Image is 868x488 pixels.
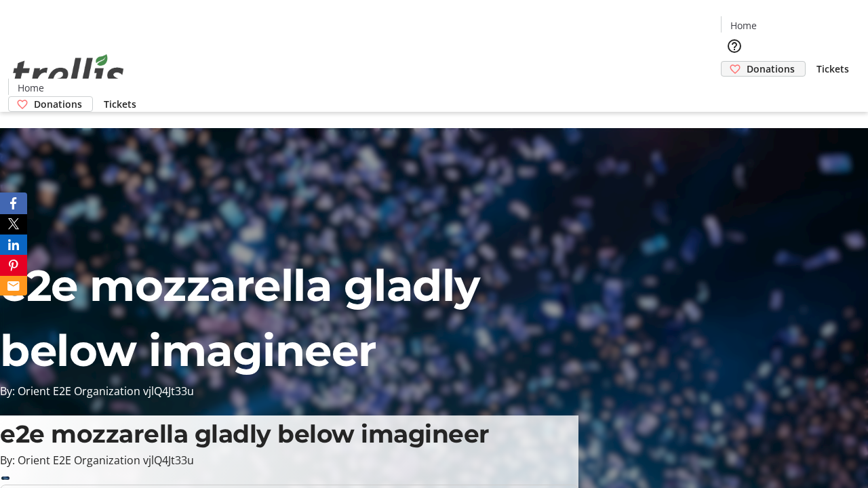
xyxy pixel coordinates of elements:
span: Tickets [104,97,136,111]
span: Home [730,18,757,33]
span: Home [18,81,44,95]
a: Donations [721,61,806,77]
span: Donations [747,62,795,76]
a: Home [9,81,52,95]
span: Donations [34,97,82,111]
a: Donations [8,96,93,112]
a: Tickets [93,97,147,111]
a: Tickets [806,62,860,76]
button: Cart [721,77,748,104]
a: Home [722,18,765,33]
button: Help [721,33,748,60]
span: Tickets [816,62,849,76]
img: Orient E2E Organization vjlQ4Jt33u's Logo [8,39,129,107]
